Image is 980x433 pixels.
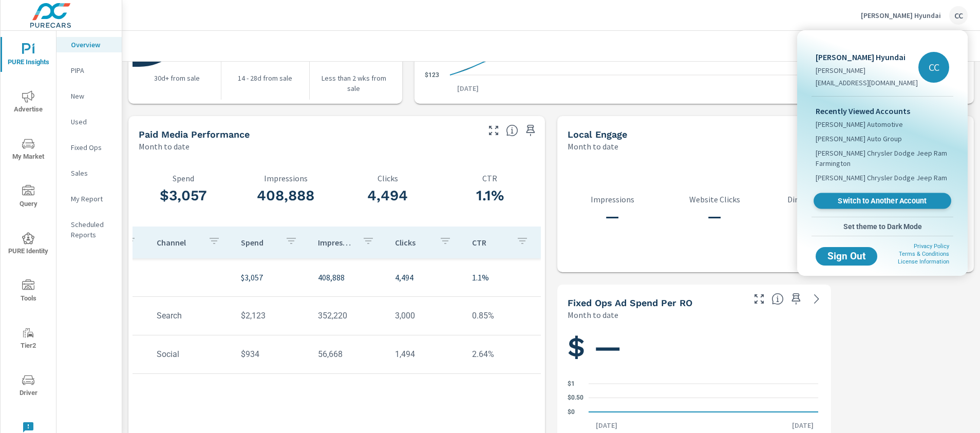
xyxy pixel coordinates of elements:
a: Switch to Another Account [814,193,951,209]
a: Privacy Policy [914,243,949,250]
span: [PERSON_NAME] Chrysler Dodge Jeep Ram [816,173,947,183]
span: Sign Out [824,252,869,261]
a: License Information [898,258,949,265]
a: Terms & Conditions [899,251,949,257]
span: [PERSON_NAME] Automotive [816,119,903,129]
span: Set theme to Dark Mode [816,222,949,231]
button: Sign Out [816,247,877,266]
span: [PERSON_NAME] Auto Group [816,134,902,144]
span: [PERSON_NAME] Chrysler Dodge Jeep Ram Farmington [816,148,949,168]
p: [PERSON_NAME] [816,65,918,76]
p: Recently Viewed Accounts [816,105,949,117]
button: Set theme to Dark Mode [812,217,953,236]
span: Switch to Another Account [819,196,945,206]
div: CC [918,52,949,83]
p: [EMAIL_ADDRESS][DOMAIN_NAME] [816,78,918,88]
p: [PERSON_NAME] Hyundai [816,51,918,63]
